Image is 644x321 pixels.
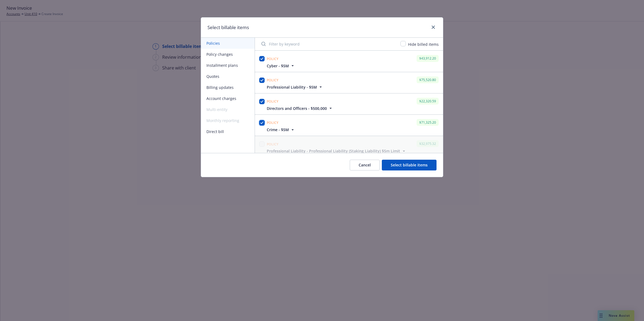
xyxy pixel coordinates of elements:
[417,119,439,126] div: $71,325.20
[207,24,249,31] h1: Select billable items
[267,120,279,125] span: Policy
[267,127,289,132] span: Crime - $5M
[201,126,255,137] button: Direct bill
[267,63,295,69] button: Cyber - $5M
[201,38,255,49] button: Policies
[255,136,443,157] span: Policy$32,975.32Professional Liability - Professional Liability (Staking Liability) $5m Limit
[201,115,255,126] span: Monthly reporting
[201,60,255,71] button: Installment plans
[201,104,255,115] span: Multi-entity
[430,24,437,30] a: close
[267,63,289,69] span: Cyber - $5M
[258,39,397,49] input: Filter by keyword
[417,55,439,62] div: $43,912.20
[267,99,279,104] span: Policy
[382,160,437,170] button: Select billable items
[417,98,439,104] div: $22,320.59
[267,142,279,146] span: Policy
[408,42,439,47] span: Hide billed items
[417,76,439,83] div: $75,520.80
[201,82,255,93] button: Billing updates
[417,140,439,147] div: $32,975.32
[267,106,327,111] span: Directors and Officers - $500,000
[201,49,255,60] button: Policy changes
[267,148,407,154] button: Professional Liability - Professional Liability (Staking Liability) $5m Limit
[267,106,333,111] button: Directors and Officers - $500,000
[267,78,279,82] span: Policy
[201,93,255,104] button: Account charges
[201,71,255,82] button: Quotes
[267,84,317,90] span: Professional Liability - $5M
[350,160,380,170] button: Cancel
[267,84,323,90] button: Professional Liability - $5M
[267,127,295,132] button: Crime - $5M
[267,57,279,61] span: Policy
[267,148,400,154] span: Professional Liability - Professional Liability (Staking Liability) $5m Limit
